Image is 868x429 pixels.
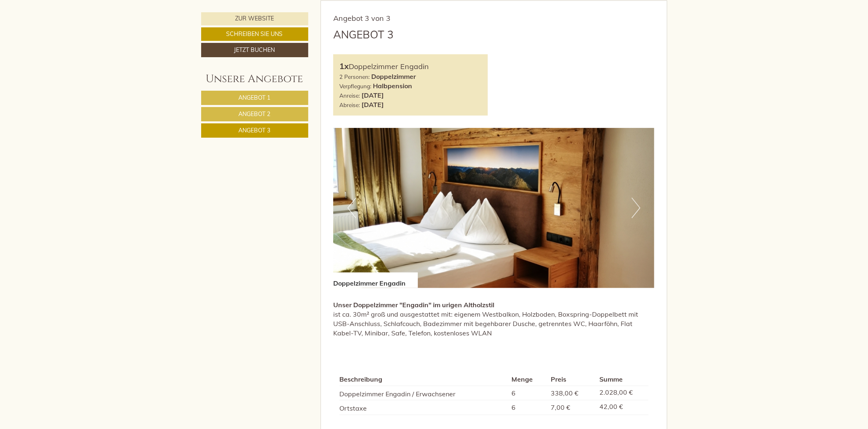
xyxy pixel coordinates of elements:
[361,101,384,109] b: [DATE]
[371,72,416,80] b: Doppelzimmer
[339,60,482,72] div: Doppelzimmer Engadin
[547,373,596,386] th: Preis
[596,386,648,400] td: 2.028,00 €
[201,71,308,87] div: Unsere Angebote
[239,127,271,134] span: Angebot 3
[373,82,412,90] b: Halbpension
[239,94,271,101] span: Angebot 1
[508,400,547,415] td: 6
[201,12,308,25] a: Zur Website
[333,300,655,337] p: ist ca. 30m² groß und ausgestattet mit: eigenem Westbalkon, Holzboden, Boxspring-Doppelbett mit U...
[333,27,394,42] div: Angebot 3
[339,386,508,400] td: Doppelzimmer Engadin / Erwachsener
[508,373,547,386] th: Menge
[339,61,349,71] b: 1x
[201,43,308,57] a: Jetzt buchen
[333,13,390,23] span: Angebot 3 von 3
[339,373,508,386] th: Beschreibung
[361,91,384,99] b: [DATE]
[339,73,370,80] small: 2 Personen:
[339,83,371,89] small: Verpflegung:
[339,92,360,99] small: Anreise:
[632,198,640,218] button: Next
[333,273,418,288] div: Doppelzimmer Engadin
[596,400,648,415] td: 42,00 €
[339,400,508,415] td: Ortstaxe
[333,301,494,309] strong: Unser Doppelzimmer "Engadin" im urigen Altholzstil
[201,27,308,41] a: Schreiben Sie uns
[551,403,570,411] span: 7,00 €
[239,110,271,118] span: Angebot 2
[333,128,654,288] img: image
[508,386,547,400] td: 6
[348,198,356,218] button: Previous
[551,389,579,397] span: 338,00 €
[339,101,360,108] small: Abreise:
[596,373,648,386] th: Summe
